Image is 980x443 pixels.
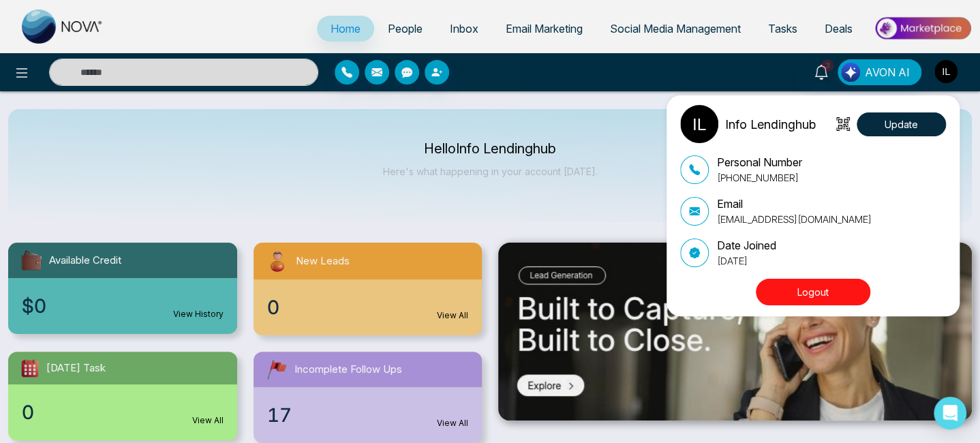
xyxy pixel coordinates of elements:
div: Open Intercom Messenger [934,397,966,429]
p: Email [717,196,872,212]
p: Personal Number [717,154,802,170]
p: Info Lendinghub [725,115,816,134]
p: Date Joined [717,237,776,254]
p: [PHONE_NUMBER] [717,170,802,185]
button: Logout [756,279,870,305]
p: [DATE] [717,254,776,268]
button: Update [857,112,946,136]
p: [EMAIL_ADDRESS][DOMAIN_NAME] [717,212,872,226]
